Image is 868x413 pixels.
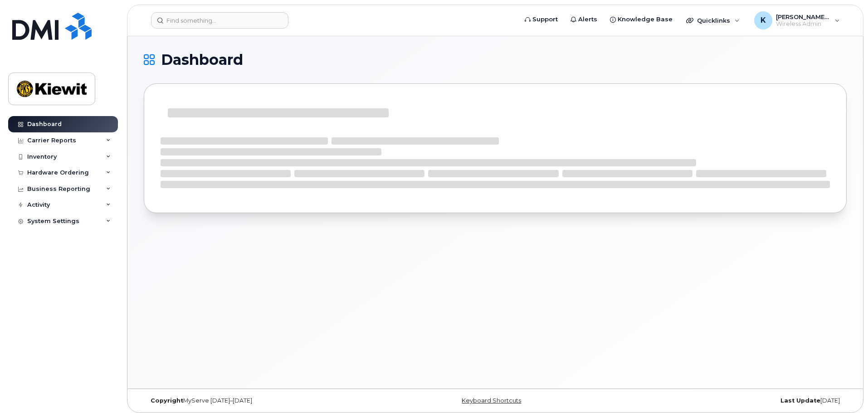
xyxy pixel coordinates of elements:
strong: Copyright [151,397,183,404]
a: Keyboard Shortcuts [462,397,521,404]
strong: Last Update [780,397,820,404]
span: Dashboard [161,53,243,67]
div: [DATE] [612,397,847,404]
div: MyServe [DATE]–[DATE] [144,397,378,404]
